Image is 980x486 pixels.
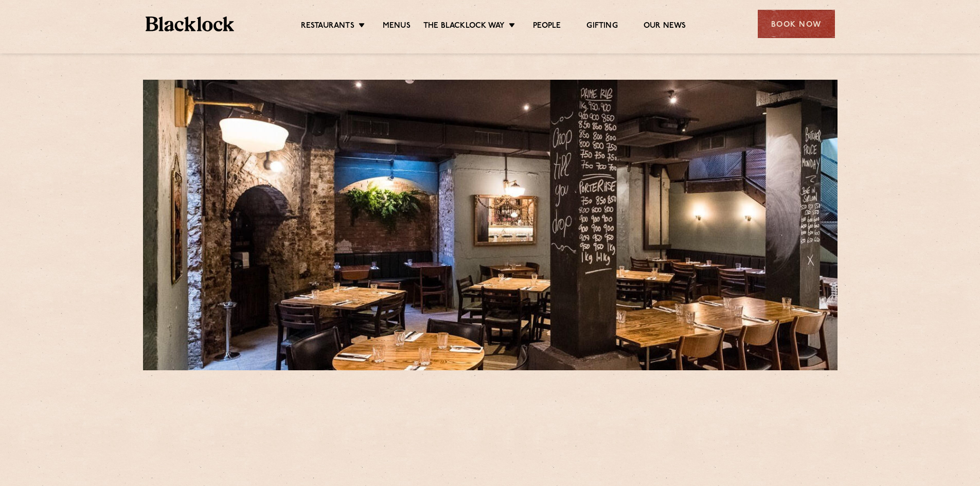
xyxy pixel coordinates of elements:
a: Menus [383,21,411,32]
a: Restaurants [301,21,354,32]
a: The Blacklock Way [423,21,505,32]
a: Gifting [586,21,617,32]
a: Our News [644,21,686,32]
img: BL_Textured_Logo-footer-cropped.svg [146,16,235,31]
a: People [533,21,561,32]
div: Book Now [758,10,835,38]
